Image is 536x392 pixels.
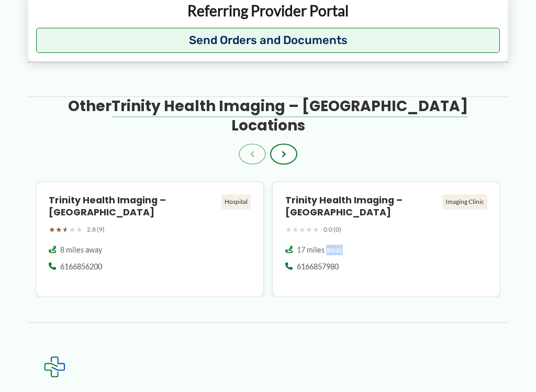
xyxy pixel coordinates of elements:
span: ★ [312,223,319,236]
button: › [270,144,297,165]
h4: Trinity Health Imaging – [GEOGRAPHIC_DATA] [285,194,438,219]
button: Send Orders and Documents [36,28,500,53]
h3: Other Locations [36,97,500,135]
span: Trinity Health Imaging – [GEOGRAPHIC_DATA] [111,96,468,116]
span: ★ [55,223,62,236]
img: Expected Healthcare Logo [44,356,65,377]
span: 0.0 (0) [323,224,341,235]
h4: Trinity Health Imaging – [GEOGRAPHIC_DATA] [49,194,217,219]
span: ★ [285,223,292,236]
span: ★ [299,223,306,236]
span: 6166857980 [297,262,339,272]
span: 6166856200 [60,262,102,272]
span: ★ [49,223,55,236]
button: ‹ [239,144,266,165]
span: ★ [69,223,76,236]
span: ‹ [250,148,254,160]
a: Trinity Health Imaging – [GEOGRAPHIC_DATA] Imaging Clinic ★★★★★ 0.0 (0) 17 miles away 6166857980 [272,181,500,297]
div: Hospital [221,194,251,209]
span: 8 miles away [60,245,102,255]
div: Imaging Clinic [442,194,487,209]
span: ★ [292,223,299,236]
span: 2.8 (9) [87,224,105,235]
span: ★ [306,223,312,236]
a: Trinity Health Imaging – [GEOGRAPHIC_DATA] Hospital ★★★★★ 2.8 (9) 8 miles away 6166856200 [36,181,264,297]
p: Referring Provider Portal [36,1,500,20]
span: ★ [62,223,69,236]
span: 17 miles away [297,245,343,255]
span: › [282,148,286,160]
span: ★ [76,223,83,236]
